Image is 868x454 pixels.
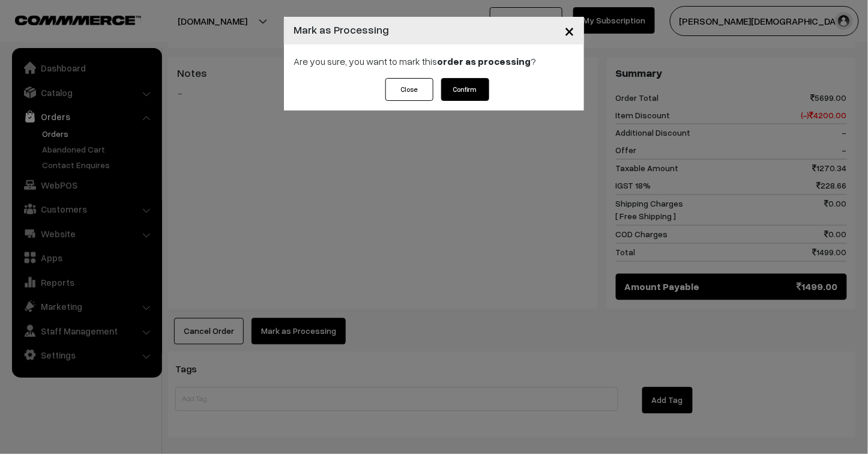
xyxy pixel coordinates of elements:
[564,19,574,41] span: ×
[294,22,389,38] h4: Mark as Processing
[437,55,531,67] strong: order as processing
[441,78,489,101] button: Confirm
[555,12,584,49] button: Close
[385,78,433,101] button: Close
[284,44,584,78] div: Are you sure, you want to mark this ?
